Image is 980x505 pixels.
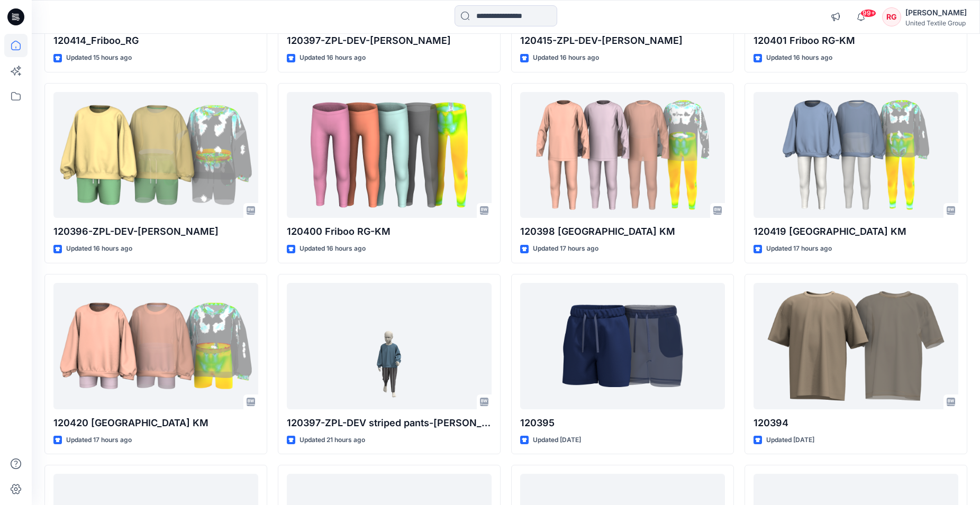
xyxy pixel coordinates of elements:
p: 120401 Friboo RG-KM [754,33,958,48]
p: 120419 [GEOGRAPHIC_DATA] KM [754,224,958,239]
p: Updated 16 hours ago [533,52,599,63]
div: [PERSON_NAME] [905,6,967,19]
p: 120414_Friboo_RG [53,33,258,48]
p: Updated 21 hours ago [300,435,365,446]
a: 120397-ZPL-DEV striped pants-RG-JB [287,283,492,409]
p: Updated [DATE] [533,435,581,446]
p: Updated 17 hours ago [533,243,598,254]
a: 120396-ZPL-DEV-RG-JB [53,92,258,218]
p: 120397-ZPL-DEV striped pants-[PERSON_NAME] [287,416,492,430]
div: RG [882,7,901,26]
p: Updated 15 hours ago [66,52,132,63]
p: 120415-ZPL-DEV-[PERSON_NAME] [520,33,725,48]
p: Updated 16 hours ago [66,243,132,254]
a: 120394 [754,283,958,409]
a: 120420 Friboo KM [53,283,258,409]
p: 120400 Friboo RG-KM [287,224,492,239]
p: 120394 [754,416,958,430]
p: Updated 17 hours ago [66,435,132,446]
p: Updated [DATE] [766,435,814,446]
a: 120395 [520,283,725,409]
p: Updated 16 hours ago [766,52,832,63]
p: Updated 16 hours ago [300,243,366,254]
p: 120397-ZPL-DEV-[PERSON_NAME] [287,33,492,48]
a: 120398 Friboo KM [520,92,725,218]
p: Updated 17 hours ago [766,243,832,254]
p: 120420 [GEOGRAPHIC_DATA] KM [53,416,258,430]
a: 120419 Friboo KM [754,92,958,218]
p: 120396-ZPL-DEV-[PERSON_NAME] [53,224,258,239]
span: 99+ [860,9,876,17]
div: United Textile Group [905,19,967,27]
p: Updated 16 hours ago [300,52,366,63]
a: 120400 Friboo RG-KM [287,92,492,218]
p: 120395 [520,416,725,430]
p: 120398 [GEOGRAPHIC_DATA] KM [520,224,725,239]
